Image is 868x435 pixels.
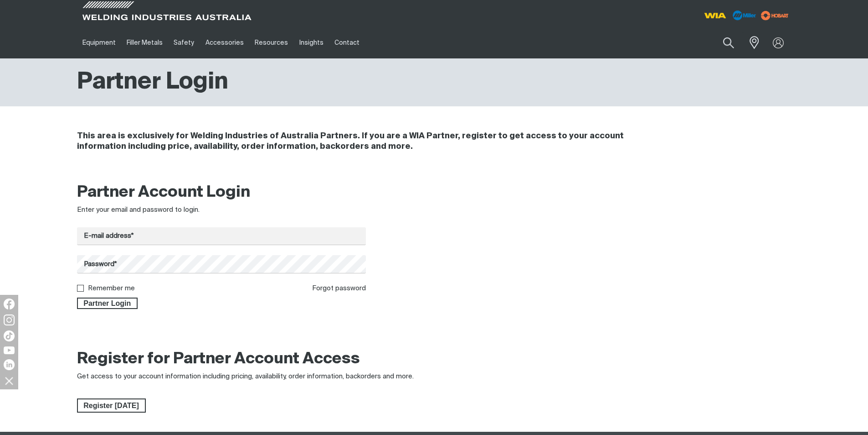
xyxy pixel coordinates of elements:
[77,349,360,369] h2: Register for Partner Account Access
[701,32,744,53] input: Product name or item number...
[121,27,168,58] a: Filler Metals
[329,27,365,58] a: Contact
[77,68,228,97] h1: Partner Login
[249,27,293,58] a: Resources
[1,373,17,388] img: hide socials
[168,27,200,58] a: Safety
[77,27,121,58] a: Equipment
[4,299,15,309] img: Facebook
[77,205,366,215] div: Enter your email and password to login.
[77,27,613,58] nav: Main
[312,285,366,292] a: Forgot password
[78,398,145,413] span: Register [DATE]
[77,298,138,309] button: Partner Login
[78,298,137,309] span: Partner Login
[4,346,15,354] img: YouTube
[77,398,146,413] a: Register Today
[77,183,366,203] h2: Partner Account Login
[4,330,15,341] img: TikTok
[293,27,329,58] a: Insights
[77,373,414,380] span: Get access to your account information including pricing, availability, order information, backor...
[77,131,670,152] h4: This area is exclusively for Welding Industries of Australia Partners. If you are a WIA Partner, ...
[713,32,744,53] button: Search products
[4,314,15,325] img: Instagram
[200,27,249,58] a: Accessories
[4,359,15,370] img: LinkedIn
[758,9,791,22] img: miller
[88,285,135,292] label: Remember me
